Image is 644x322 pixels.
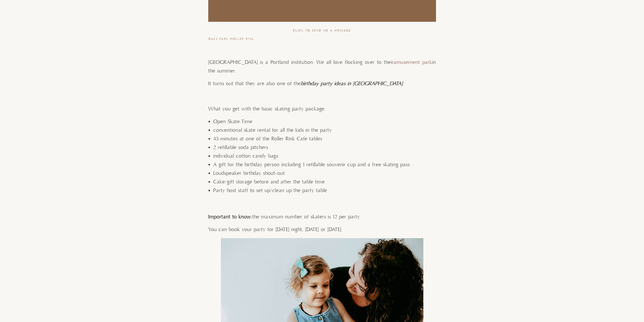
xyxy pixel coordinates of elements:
[213,179,325,185] span: Cake/gift storage before and after the table time
[213,136,322,142] span: 45 minutes at one of the Roller Rink Cafe tables
[208,81,404,87] span: It turns out that they are also one of the .
[208,214,360,220] span: the maximum number of skaters is 12 per party
[208,214,252,220] strong: Important to know:
[293,29,351,32] a: CLICK TO SEND ME A MESSAGE
[208,226,343,233] span: You can book your party for [DATE] night, [DATE] or [DATE].
[213,144,268,151] span: 2 refillable soda pitchers
[213,187,327,194] span: Party host staff to set up/clean up the party table
[213,162,410,168] span: A gift for the birthday person including 1 refillable souvenir cup and a free skating pass
[213,127,332,134] span: conventional skate rental for all the kids in the party
[208,37,255,41] span: Oaks Park Roller Rink
[213,119,253,125] span: Open Skate Time
[208,106,326,112] span: What you get with the basic skating party package:
[301,81,403,87] strong: birthday party ideas in [GEOGRAPHIC_DATA]
[394,59,432,66] a: amusement park
[208,59,436,74] span: [GEOGRAPHIC_DATA] is a Portland institution. We all love flocking over to their in the summer.
[213,153,278,159] span: individual cotton candy bags
[213,170,285,177] span: Loudspeaker birthday shout-out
